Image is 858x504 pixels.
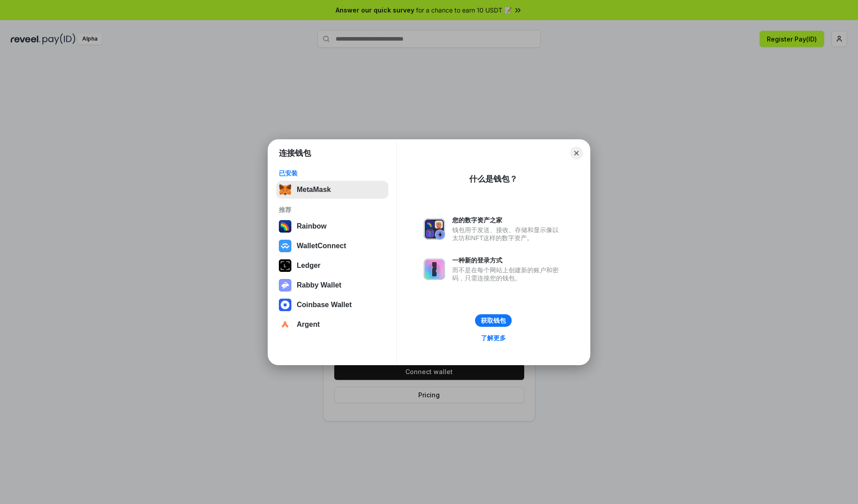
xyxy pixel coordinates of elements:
[279,279,291,292] img: svg+xml,%3Csvg%20xmlns%3D%22http%3A%2F%2Fwww.w3.org%2F2000%2Fsvg%22%20fill%3D%22none%22%20viewBox...
[297,186,331,194] div: MetaMask
[297,321,320,329] div: Argent
[279,183,291,196] img: svg+xml,%3Csvg%20fill%3D%22none%22%20height%3D%2233%22%20viewBox%3D%220%200%2035%2033%22%20width%...
[481,334,506,342] div: 了解更多
[469,174,517,184] div: 什么是钱包？
[475,314,512,327] button: 获取钱包
[276,237,388,255] button: WalletConnect
[297,301,352,309] div: Coinbase Wallet
[452,266,563,282] div: 而不是在每个网站上创建新的账户和密码，只需连接您的钱包。
[276,296,388,314] button: Coinbase Wallet
[276,316,388,333] button: Argent
[276,276,388,294] button: Rabby Wallet
[297,262,320,270] div: Ledger
[452,216,563,224] div: 您的数字资产之家
[452,226,563,242] div: 钱包用于发送、接收、存储和显示像以太坊和NFT这样的数字资产。
[452,256,563,264] div: 一种新的登录方式
[570,147,583,159] button: Close
[424,258,445,280] img: svg+xml,%3Csvg%20xmlns%3D%22http%3A%2F%2Fwww.w3.org%2F2000%2Fsvg%22%20fill%3D%22none%22%20viewBox...
[475,332,511,344] a: 了解更多
[297,281,341,289] div: Rabby Wallet
[276,217,388,235] button: Rainbow
[424,218,445,240] img: svg+xml,%3Csvg%20xmlns%3D%22http%3A%2F%2Fwww.w3.org%2F2000%2Fsvg%22%20fill%3D%22none%22%20viewBox...
[279,318,291,331] img: svg+xml,%3Csvg%20width%3D%2228%22%20height%3D%2228%22%20viewBox%3D%220%200%2028%2028%22%20fill%3D...
[279,240,291,252] img: svg+xml,%3Csvg%20width%3D%2228%22%20height%3D%2228%22%20viewBox%3D%220%200%2028%2028%22%20fill%3D...
[279,220,291,233] img: svg+xml,%3Csvg%20width%3D%22120%22%20height%3D%22120%22%20viewBox%3D%220%200%20120%20120%22%20fil...
[297,222,327,230] div: Rainbow
[279,148,311,158] h1: 连接钱包
[297,242,346,250] div: WalletConnect
[279,169,386,177] div: 已安装
[279,299,291,311] img: svg+xml,%3Csvg%20width%3D%2228%22%20height%3D%2228%22%20viewBox%3D%220%200%2028%2028%22%20fill%3D...
[276,181,388,199] button: MetaMask
[276,257,388,275] button: Ledger
[481,317,506,325] div: 获取钱包
[279,259,291,272] img: svg+xml,%3Csvg%20xmlns%3D%22http%3A%2F%2Fwww.w3.org%2F2000%2Fsvg%22%20width%3D%2228%22%20height%3...
[279,206,386,214] div: 推荐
